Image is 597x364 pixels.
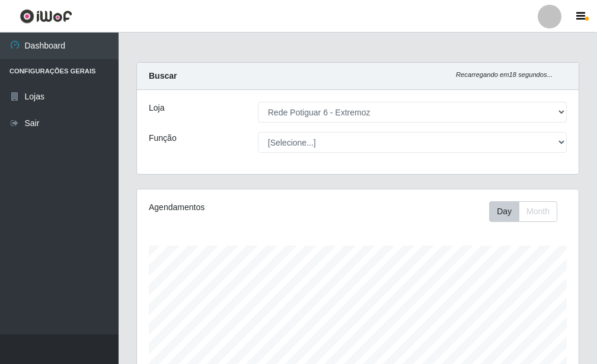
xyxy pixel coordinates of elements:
[149,102,164,114] label: Loja
[489,201,567,222] div: Toolbar with button groups
[456,71,553,78] i: Recarregando em 18 segundos...
[149,201,312,214] div: Agendamentos
[489,201,557,222] div: First group
[149,71,177,80] strong: Buscar
[489,201,519,222] button: Day
[519,201,557,222] button: Month
[149,132,177,144] label: Função
[20,9,72,24] img: CoreUI Logo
